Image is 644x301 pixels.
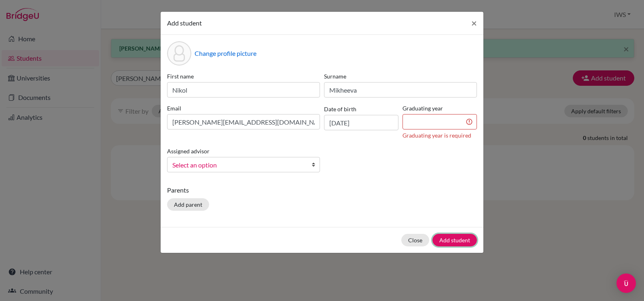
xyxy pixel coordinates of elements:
button: Add parent [167,198,209,211]
p: Parents [167,185,477,195]
button: Close [465,12,483,34]
div: Graduating year is required [402,131,477,140]
label: Graduating year [402,104,477,112]
div: Profile picture [167,41,191,66]
span: Select an option [172,160,304,170]
label: Assigned advisor [167,147,210,155]
button: Add student [432,234,477,246]
span: Add student [167,19,202,27]
label: Surname [324,72,477,81]
button: Close [401,234,429,246]
input: dd/mm/yyyy [324,115,398,130]
label: First name [167,72,320,81]
label: Date of birth [324,105,356,113]
span: × [471,17,477,29]
div: Open Intercom Messenger [616,273,636,293]
label: Email [167,104,320,112]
